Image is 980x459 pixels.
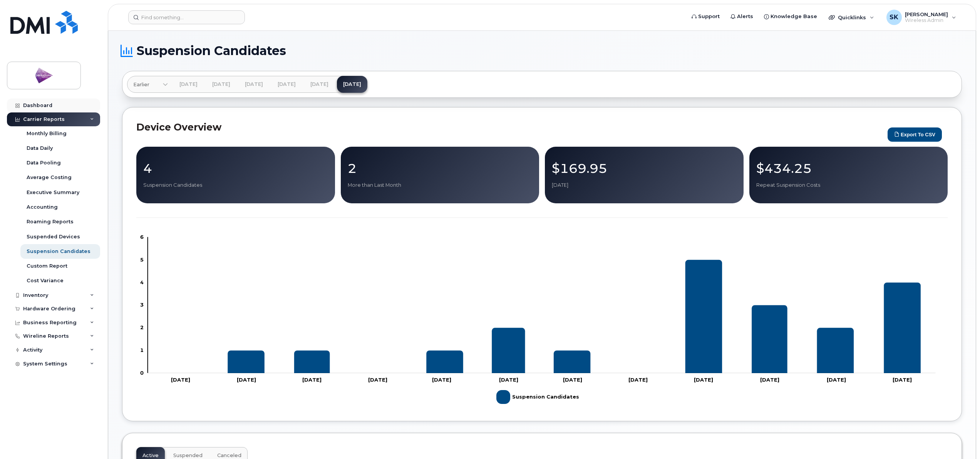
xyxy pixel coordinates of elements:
[369,377,388,383] tspan: [DATE]
[171,377,190,383] tspan: [DATE]
[173,452,203,459] span: Suspended
[756,161,941,175] p: $434.25
[827,377,846,383] tspan: [DATE]
[140,234,936,407] g: Chart
[140,234,144,240] tspan: 6
[694,377,714,383] tspan: [DATE]
[140,347,144,353] tspan: 1
[499,377,519,383] tspan: [DATE]
[206,76,236,93] a: [DATE]
[303,377,322,383] tspan: [DATE]
[217,452,241,459] span: Canceled
[563,377,582,383] tspan: [DATE]
[304,76,335,93] a: [DATE]
[348,161,533,175] p: 2
[348,182,533,189] p: More than Last Month
[432,377,451,383] tspan: [DATE]
[271,76,302,93] a: [DATE]
[133,81,149,88] span: Earlier
[552,161,737,175] p: $169.95
[143,182,328,189] p: Suspension Candidates
[888,127,942,142] button: Export to CSV
[893,377,912,383] tspan: [DATE]
[162,260,921,373] g: Suspension Candidates
[140,324,144,330] tspan: 2
[140,370,144,376] tspan: 0
[756,182,941,189] p: Repeat Suspension Costs
[136,121,884,133] h2: Device Overview
[629,377,648,383] tspan: [DATE]
[143,161,328,175] p: 4
[137,45,286,57] span: Suspension Candidates
[496,387,579,407] g: Suspension Candidates
[337,76,367,93] a: [DATE]
[237,377,256,383] tspan: [DATE]
[140,279,144,285] tspan: 4
[496,387,579,407] g: Legend
[140,302,144,308] tspan: 3
[760,377,779,383] tspan: [DATE]
[127,76,168,93] a: Earlier
[552,182,737,189] p: [DATE]
[239,76,269,93] a: [DATE]
[140,256,144,263] tspan: 5
[173,76,204,93] a: [DATE]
